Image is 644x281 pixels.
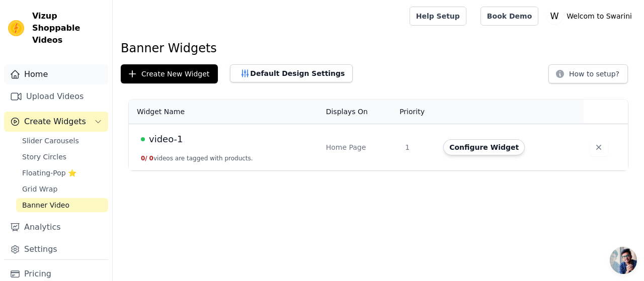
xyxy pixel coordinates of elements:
img: Vizup [8,20,24,36]
a: Home [4,64,108,84]
span: Grid Wrap [22,184,57,194]
a: Banner Video [16,198,108,212]
span: 0 [149,155,153,162]
span: Vizup Shoppable Videos [32,10,104,46]
td: 1 [399,124,437,171]
span: 0 / [141,155,147,162]
span: Floating-Pop ⭐ [22,168,76,178]
th: Priority [399,100,437,124]
a: How to setup? [548,71,628,81]
button: Create Widgets [4,112,108,132]
span: Create Widgets [24,116,86,128]
button: How to setup? [548,64,628,83]
button: Create New Widget [121,64,218,83]
text: W [550,11,559,21]
a: Upload Videos [4,86,108,107]
button: Default Design Settings [230,64,353,82]
button: 0/ 0videos are tagged with products. [141,154,253,162]
a: Floating-Pop ⭐ [16,166,108,180]
a: Open chat [610,247,637,274]
a: Analytics [4,217,108,237]
button: W Welcom to Swarini [546,7,636,25]
span: video-1 [149,132,183,146]
button: Configure Widget [443,139,525,155]
a: Slider Carousels [16,134,108,148]
th: Displays On [320,100,399,124]
span: Story Circles [22,152,66,162]
th: Widget Name [129,100,320,124]
h1: Banner Widgets [121,40,636,56]
span: Live Published [141,137,145,141]
span: Slider Carousels [22,136,79,146]
a: Settings [4,239,108,259]
a: Help Setup [410,7,466,26]
a: Book Demo [480,7,538,26]
button: Delete widget [590,138,608,156]
span: Banner Video [22,200,69,210]
div: Home Page [326,142,393,152]
p: Welcom to Swarini [562,7,636,25]
a: Story Circles [16,150,108,164]
a: Grid Wrap [16,182,108,196]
